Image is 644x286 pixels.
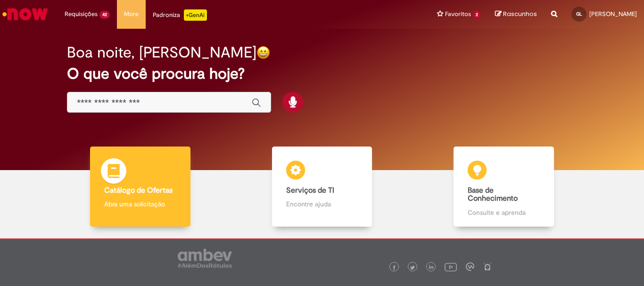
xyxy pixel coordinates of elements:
[445,9,471,19] span: Favoritos
[468,208,539,217] p: Consulte e aprenda
[392,265,396,270] img: logo_footer_facebook.png
[104,199,176,209] p: Abra uma solicitação
[413,147,594,227] a: Base de Conhecimento Consulte e aprenda
[286,186,334,195] b: Serviços de TI
[65,9,98,19] span: Requisições
[495,10,537,19] a: Rascunhos
[256,46,270,59] img: happy-face.png
[286,199,358,209] p: Encontre ajuda
[468,186,518,204] b: Base de Conhecimento
[153,9,207,21] div: Padroniza
[99,11,110,19] span: 42
[576,11,582,17] span: GL
[429,265,434,270] img: logo_footer_linkedin.png
[178,249,232,268] img: logo_footer_ambev_rotulo_gray.png
[124,9,139,19] span: More
[410,265,415,270] img: logo_footer_twitter.png
[184,9,207,21] p: +GenAi
[445,261,457,273] img: logo_footer_youtube.png
[231,147,413,227] a: Serviços de TI Encontre ajuda
[483,262,492,271] img: logo_footer_naosei.png
[104,186,173,195] b: Catálogo de Ofertas
[466,262,474,271] img: logo_footer_workplace.png
[473,11,481,19] span: 2
[1,5,50,24] img: ServiceNow
[67,65,577,82] h2: O que você procura hoje?
[67,44,256,61] h2: Boa noite, [PERSON_NAME]
[589,10,637,18] span: [PERSON_NAME]
[503,9,537,18] span: Rascunhos
[50,147,231,227] a: Catálogo de Ofertas Abra uma solicitação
